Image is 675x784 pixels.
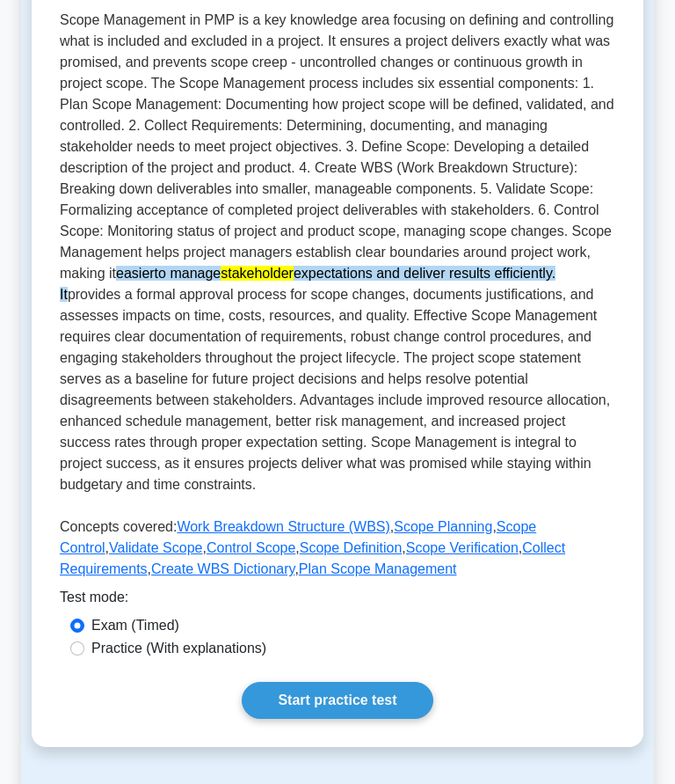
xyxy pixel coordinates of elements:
[299,561,457,576] a: Plan Scope Management
[207,540,295,555] a: Control Scope
[406,540,519,555] a: Scope Verification
[242,682,432,719] a: Start practice test
[177,519,389,534] a: Work Breakdown Structure (WBS)
[109,540,202,555] a: Validate Scope
[60,10,615,502] p: Scope Management in PMP is a key knowledge area focusing on defining and controlling what is incl...
[91,615,179,636] label: Exam (Timed)
[116,266,155,281] msreadoutspan: easier
[60,517,615,587] p: Concepts covered: , , , , , , , , ,
[394,519,492,534] a: Scope Planning
[60,587,615,615] div: Test mode:
[300,540,403,555] a: Scope Definition
[221,266,294,281] msreadoutspan: stakeholder
[60,266,555,302] msreadoutspan: to manage expectations and deliver results efficiently. It
[151,561,294,576] a: Create WBS Dictionary
[91,638,266,659] label: Practice (With explanations)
